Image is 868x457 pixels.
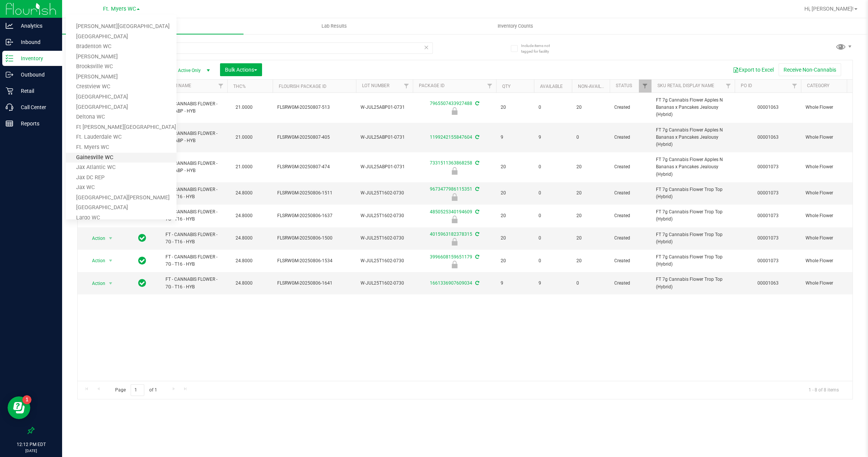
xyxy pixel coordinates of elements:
[614,104,647,111] span: Created
[232,188,256,199] span: 24.8000
[66,22,176,32] a: [PERSON_NAME][GEOGRAPHIC_DATA]
[22,395,31,404] iframe: Resource center unread badge
[474,232,479,237] span: Sync from Compliance System
[656,208,730,223] span: FT 7g Cannabis Flower Trop Top (Hybrid)
[502,84,510,89] a: Qty
[6,120,13,127] inline-svg: Reports
[66,213,176,223] a: Largo WC
[165,254,223,268] span: FT - CANNABIS FLOWER - 7G - T16 - HYB
[412,261,497,268] div: Newly Received
[165,160,223,174] span: FT - CANNABIS FLOWER - 7G - ABP - HYB
[6,38,13,46] inline-svg: Inbound
[576,235,605,242] span: 20
[361,280,408,287] span: W-JUL25T1602-0730
[576,280,605,287] span: 0
[656,186,730,200] span: FT 7g Cannabis Flower Trop Top (Hybrid)
[361,163,408,171] span: W-JUL25ABP01-0731
[806,134,863,141] span: Whole Flower
[614,212,647,219] span: Created
[576,163,605,171] span: 20
[576,257,605,264] span: 20
[639,80,651,92] a: Filter
[66,102,176,113] a: [GEOGRAPHIC_DATA]
[165,100,223,115] span: FT - CANNABIS FLOWER - 7G - ABP - HYB
[165,186,223,200] span: FT - CANNABIS FLOWER - 7G - T16 - HYB
[757,164,779,169] a: 00001073
[430,280,472,286] a: 1661336907609034
[215,80,227,92] a: Filter
[757,105,779,110] a: 00001063
[757,190,779,196] a: 00001073
[77,42,433,54] input: Search Package ID, Item Name, SKU, Lot or Part Number...
[138,255,146,266] span: In Sync
[501,104,529,111] span: 20
[539,104,567,111] span: 0
[578,84,612,89] a: Non-Available
[419,83,445,88] a: Package ID
[225,67,257,73] span: Bulk Actions
[614,280,647,287] span: Created
[576,104,605,111] span: 20
[425,18,606,34] a: Inventory Counts
[501,212,529,219] span: 20
[66,82,176,92] a: Crestview WC
[232,255,256,266] span: 24.8000
[66,52,176,62] a: [PERSON_NAME]
[165,231,223,246] span: FT - CANNABIS FLOWER - 7G - T16 - HYB
[614,134,647,141] span: Created
[576,212,605,219] span: 20
[362,83,389,88] a: Lot Number
[6,87,13,95] inline-svg: Retail
[6,22,13,30] inline-svg: Analytics
[487,23,543,30] span: Inventory Counts
[361,189,408,197] span: W-JUL25T1602-0730
[13,54,59,63] p: Inventory
[430,135,472,140] a: 1199242155847604
[616,83,632,88] a: Status
[66,92,176,102] a: [GEOGRAPHIC_DATA]
[430,232,472,237] a: 4015963182378315
[741,83,752,88] a: PO ID
[106,233,116,244] span: select
[807,83,829,88] a: Category
[501,189,529,197] span: 20
[430,160,472,166] a: 7331511363868258
[66,112,176,122] a: Deltona WC
[66,183,176,193] a: Jax WC
[657,83,714,88] a: Sku Retail Display Name
[85,278,106,289] span: Action
[539,134,567,141] span: 9
[62,23,244,30] span: Inventory
[6,103,13,111] inline-svg: Call Center
[656,127,730,149] span: FT 7g Cannabis Flower Apples N Bananas x Pancakes Jealousy (Hybrid)
[474,254,479,260] span: Sync from Compliance System
[13,21,59,30] p: Analytics
[27,427,35,434] label: Pin the sidebar to full width on large screens
[85,255,106,266] span: Action
[277,134,351,141] span: FLSRWGM-20250807-405
[66,72,176,82] a: [PERSON_NAME]
[244,18,425,34] a: Lab Results
[66,193,176,203] a: [GEOGRAPHIC_DATA][PERSON_NAME]
[576,134,605,141] span: 0
[66,62,176,72] a: Brooksville WC
[757,213,779,218] a: 00001073
[540,84,563,89] a: Available
[277,257,351,264] span: FLSRWGM-20250806-1534
[501,257,529,264] span: 20
[66,203,176,213] a: [GEOGRAPHIC_DATA]
[232,278,256,289] span: 24.8000
[474,209,479,214] span: Sync from Compliance System
[757,258,779,263] a: 00001073
[361,212,408,219] span: W-JUL25T1602-0730
[85,233,106,244] span: Action
[521,43,559,54] span: Include items not tagged for facility
[277,189,351,197] span: FLSRWGM-20250806-1511
[277,235,351,242] span: FLSRWGM-20250806-1500
[66,132,176,142] a: Ft. Lauderdale WC
[412,216,497,223] div: Newly Received
[6,71,13,78] inline-svg: Outbound
[412,238,497,246] div: Newly Received
[66,163,176,173] a: Jax Atlantic WC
